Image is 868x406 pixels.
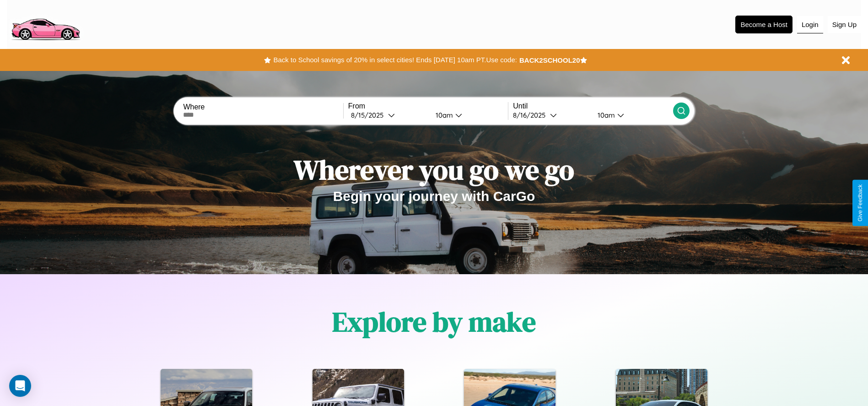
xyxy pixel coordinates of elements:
div: 10am [431,111,455,119]
div: 8 / 15 / 2025 [351,111,388,119]
h1: Explore by make [332,303,536,341]
button: 10am [428,110,508,120]
b: BACK2SCHOOL20 [519,56,580,64]
button: Become a Host [735,16,793,33]
div: 8 / 16 / 2025 [513,111,550,119]
button: Login [797,16,823,33]
button: Sign Up [828,16,861,33]
button: Back to School savings of 20% in select cities! Ends [DATE] 10am PT.Use code: [271,54,519,66]
label: Until [513,102,673,110]
button: 10am [590,110,673,120]
label: Where [183,103,343,111]
div: 10am [593,111,617,119]
img: logo [7,5,84,43]
label: From [348,102,508,110]
div: Open Intercom Messenger [9,375,31,397]
button: 8/15/2025 [348,110,428,120]
div: Give Feedback [857,184,863,222]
